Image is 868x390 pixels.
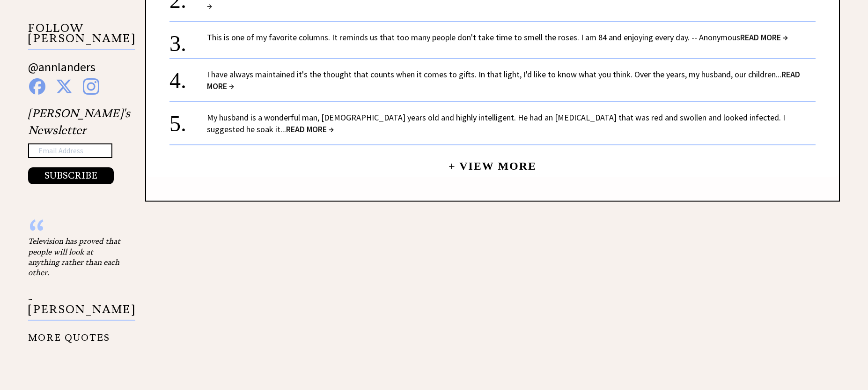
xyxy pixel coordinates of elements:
input: Email Address [28,143,112,158]
p: FOLLOW [PERSON_NAME] [28,23,135,50]
div: Television has proved that people will look at anything rather than each other. [28,236,122,278]
img: facebook%20blue.png [29,78,45,95]
p: - [PERSON_NAME] [28,294,135,321]
a: My husband is a wonderful man, [DEMOGRAPHIC_DATA] years old and highly intelligent. He had an [ME... [207,112,785,135]
img: x%20blue.png [56,78,73,95]
a: @annlanders [28,59,96,84]
img: instagram%20blue.png [83,78,99,95]
div: 4. [169,68,207,86]
div: 3. [169,31,207,49]
a: I have always maintained it's the thought that counts when it comes to gifts. In that light, I'd ... [207,69,800,91]
div: “ [28,226,122,236]
button: SUBSCRIBE [28,167,114,184]
span: READ MORE → [740,32,788,43]
a: This is one of my favorite columns. It reminds us that too many people don't take time to smell t... [207,32,788,43]
div: [PERSON_NAME]'s Newsletter [28,105,130,185]
span: READ MORE → [207,69,800,91]
a: + View More [449,152,537,172]
a: MORE QUOTES [28,325,110,343]
div: 5. [169,112,207,129]
span: READ MORE → [286,124,334,135]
